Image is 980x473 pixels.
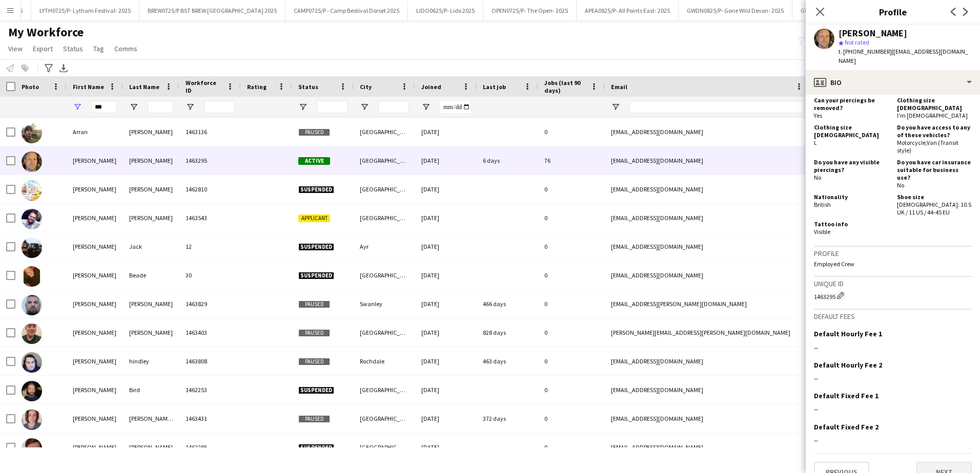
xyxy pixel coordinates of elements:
button: CAMP0725/P - Camp Bestival Dorset 2025 [285,1,408,20]
div: [PERSON_NAME] [123,175,179,203]
span: Suspended [298,386,334,394]
div: Rochdale [354,347,415,375]
span: Rating [247,83,267,91]
span: Not rated [845,38,869,46]
div: Bird [123,376,179,404]
div: 0 [538,204,605,232]
div: [EMAIL_ADDRESS][PERSON_NAME][DOMAIN_NAME] [605,290,810,318]
h3: Profile [806,5,980,18]
div: [PERSON_NAME] [67,318,123,347]
input: Last Name Filter Input [148,101,173,113]
p: Employed Crew [814,260,972,268]
div: 0 [538,433,605,461]
div: -- [814,404,972,414]
div: Bio [806,70,980,95]
span: Comms [114,44,137,53]
button: Open Filter Menu [73,102,82,112]
button: GWNK0825/P- Gone Wild Norfolk- 2025 [792,1,907,20]
div: [GEOGRAPHIC_DATA] [354,175,415,203]
span: Motorcycle , [897,139,927,146]
img: barry mason [22,180,42,201]
div: [PERSON_NAME][GEOGRAPHIC_DATA] [123,404,179,433]
div: 466 days [477,290,538,318]
span: City [360,83,372,91]
div: [DATE] [415,290,477,318]
div: [GEOGRAPHIC_DATA] [354,404,415,433]
div: [PERSON_NAME] [123,433,179,461]
button: Open Filter Menu [298,102,308,112]
div: 6 days [477,146,538,175]
div: [PERSON_NAME] [67,261,123,289]
div: Arran [67,118,123,146]
span: Joined [421,83,441,91]
span: Export [33,44,53,53]
a: Comms [110,42,141,55]
div: [PERSON_NAME] [123,146,179,175]
span: Suspended [298,186,334,193]
div: [DATE] [415,347,477,375]
button: Open Filter Menu [129,102,138,112]
span: Email [611,83,627,91]
div: [GEOGRAPHIC_DATA] [354,146,415,175]
div: [EMAIL_ADDRESS][DOMAIN_NAME] [605,232,810,261]
img: Darren Beade [22,266,42,287]
div: 1462286 [179,433,241,461]
a: Export [29,42,57,55]
span: Applicant [298,214,330,222]
a: View [4,42,27,55]
div: Ayr [354,232,415,261]
h3: Default Hourly Fee 1 [814,329,882,338]
span: Paused [298,300,330,308]
div: [PERSON_NAME] [123,290,179,318]
div: Beade [123,261,179,289]
input: City Filter Input [378,101,409,113]
img: Darron Mckinnon [22,324,42,344]
h5: Nationality [814,193,889,201]
div: [PERSON_NAME] [67,146,123,175]
div: 1463295 [814,290,972,300]
div: -- [814,374,972,383]
span: Yes [814,112,822,119]
input: Joined Filter Input [440,101,471,113]
div: 1462253 [179,376,241,404]
span: Workforce ID [186,79,222,94]
div: [EMAIL_ADDRESS][DOMAIN_NAME] [605,146,810,175]
div: [DATE] [415,118,477,146]
div: Jack [123,232,179,261]
button: Open Filter Menu [186,102,195,112]
span: Tag [93,44,104,53]
div: 372 days [477,404,538,433]
span: I'm [DEMOGRAPHIC_DATA] [897,112,968,119]
span: | [EMAIL_ADDRESS][DOMAIN_NAME] [839,48,968,64]
div: [PERSON_NAME][EMAIL_ADDRESS][PERSON_NAME][DOMAIN_NAME] [605,318,810,347]
h5: Clothing size [DEMOGRAPHIC_DATA] [814,123,889,139]
img: Harriet Compson-Bradford [22,410,42,430]
div: -- [814,436,972,445]
h3: Default fees [814,312,972,321]
div: [EMAIL_ADDRESS][DOMAIN_NAME] [605,118,810,146]
img: Arron Jennison [22,152,42,172]
div: [EMAIL_ADDRESS][DOMAIN_NAME] [605,404,810,433]
h3: Profile [814,249,972,258]
div: [PERSON_NAME] [123,318,179,347]
div: [EMAIL_ADDRESS][DOMAIN_NAME] [605,376,810,404]
span: View [8,44,23,53]
span: No [814,174,821,181]
div: [EMAIL_ADDRESS][DOMAIN_NAME] [605,204,810,232]
div: 76 [538,146,605,175]
h5: Shoe size [897,193,972,201]
div: 828 days [477,318,538,347]
div: [DATE] [415,232,477,261]
div: [DATE] [415,175,477,203]
span: Paused [298,329,330,337]
div: 0 [538,261,605,289]
div: [PERSON_NAME] [123,118,179,146]
img: darryl hindley [22,352,42,373]
div: 1463431 [179,404,241,433]
span: Visible [814,228,830,235]
span: L [814,139,817,146]
img: Garry Bird [22,381,42,401]
h5: Do you have access to any of these vehicles? [897,123,972,139]
a: Status [59,42,87,55]
div: -- [814,343,972,352]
